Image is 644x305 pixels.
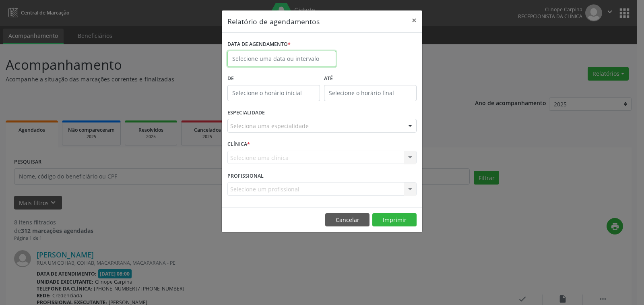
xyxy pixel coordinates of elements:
h5: Relatório de agendamentos [227,16,320,27]
button: Close [406,10,422,30]
label: ATÉ [324,73,417,85]
label: PROFISSIONAL [227,170,264,182]
input: Selecione o horário inicial [227,85,320,101]
label: ESPECIALIDADE [227,107,265,119]
label: De [227,73,320,85]
label: CLÍNICA [227,138,250,151]
span: Seleciona uma especialidade [230,122,309,130]
input: Selecione o horário final [324,85,417,101]
button: Cancelar [325,213,369,227]
button: Imprimir [372,213,417,227]
input: Selecione uma data ou intervalo [227,51,336,67]
label: DATA DE AGENDAMENTO [227,38,291,51]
